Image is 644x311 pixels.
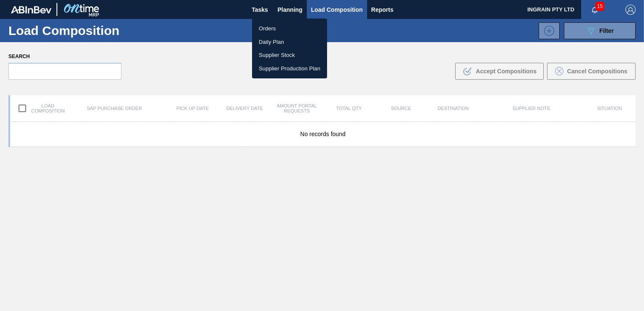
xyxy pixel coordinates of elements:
a: Daily Plan [252,35,327,49]
a: Orders [252,22,327,35]
a: Supplier Production Plan [252,62,327,75]
a: Supplier Stock [252,48,327,62]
